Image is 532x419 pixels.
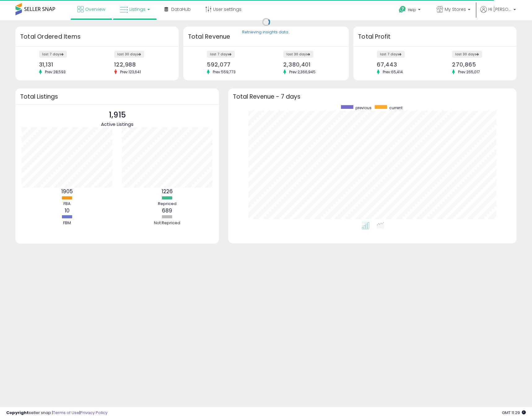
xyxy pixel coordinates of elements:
[380,69,406,75] span: Prev: 65,414
[39,61,93,68] div: 31,131
[480,6,516,20] a: Hi [PERSON_NAME]
[171,6,191,12] span: DataHub
[408,7,416,12] span: Help
[61,188,73,195] b: 1905
[283,61,338,68] div: 2,380,401
[114,51,144,58] label: last 30 days
[207,61,261,68] div: 592,077
[85,6,105,12] span: Overview
[188,32,344,41] h3: Total Revenue
[394,1,427,20] a: Help
[20,94,214,99] h3: Total Listings
[452,51,482,58] label: last 30 days
[49,201,86,207] div: FBA
[42,69,69,75] span: Prev: 28,593
[129,6,146,12] span: Listings
[49,220,86,226] div: FBM
[39,51,67,58] label: last 7 days
[452,61,506,68] div: 270,865
[20,32,174,41] h3: Total Ordered Items
[149,201,186,207] div: Repriced
[377,61,430,68] div: 67,443
[389,105,403,110] span: current
[162,188,173,195] b: 1226
[101,121,133,127] span: Active Listings
[377,51,405,58] label: last 7 days
[242,30,290,35] div: Retrieving insights data..
[162,207,172,214] b: 689
[233,94,512,99] h3: Total Revenue - 7 days
[358,32,512,41] h3: Total Profit
[445,6,466,12] span: My Stores
[207,51,235,58] label: last 7 days
[283,51,313,58] label: last 30 days
[355,105,372,110] span: previous
[399,6,406,13] i: Get Help
[455,69,483,75] span: Prev: 265,017
[65,207,70,214] b: 10
[101,109,133,121] p: 1,915
[149,220,186,226] div: Not Repriced
[210,69,239,75] span: Prev: 559,773
[114,61,168,68] div: 122,988
[488,6,512,12] span: Hi [PERSON_NAME]
[286,69,319,75] span: Prev: 2,366,945
[117,69,144,75] span: Prev: 123,641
